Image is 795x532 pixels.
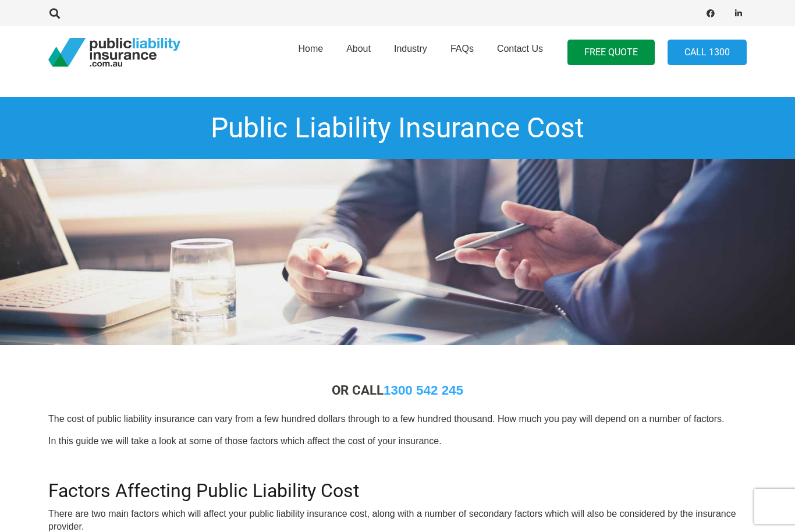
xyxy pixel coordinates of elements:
[332,382,463,398] strong: OR CALL
[485,23,555,82] a: Contact Us
[346,44,371,54] span: About
[43,8,66,19] a: Search
[382,23,439,82] a: Industry
[567,40,655,66] a: FREE QUOTE
[450,44,474,54] span: FAQs
[497,44,543,54] span: Contact Us
[286,23,335,82] a: Home
[48,38,180,67] a: pli_logotransparent
[702,5,719,22] a: Facebook
[439,23,485,82] a: FAQs
[48,466,747,502] h2: Factors Affecting Public Liability Cost
[730,5,747,22] a: LinkedIn
[48,435,747,448] p: In this guide we will take a look at some of those factors which affect the cost of your insurance.
[384,383,463,398] a: 1300 542 245
[48,413,747,425] p: The cost of public liability insurance can vary from a few hundred dollars through to a few hundr...
[394,44,427,54] span: Industry
[335,23,382,82] a: About
[668,40,747,66] a: Call 1300
[298,44,323,54] span: Home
